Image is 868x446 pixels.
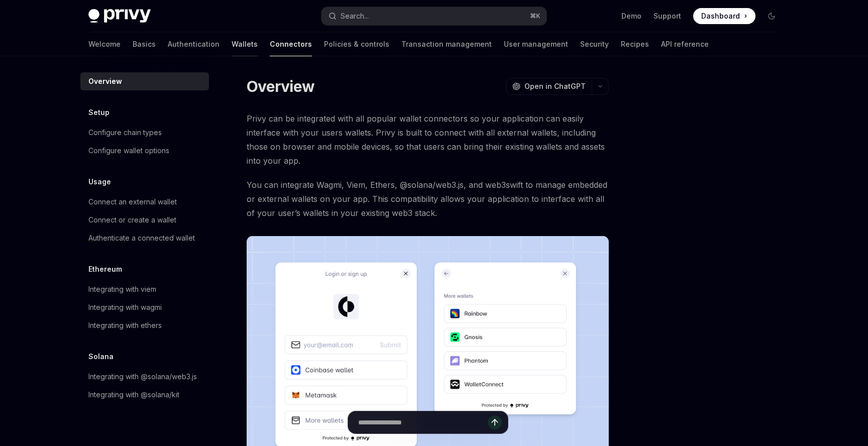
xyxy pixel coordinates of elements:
span: Dashboard [701,11,740,21]
div: Integrating with viem [88,283,156,295]
div: Authenticate a connected wallet [88,232,195,244]
a: Recipes [621,32,649,56]
h5: Setup [88,106,110,119]
a: Configure chain types [80,124,209,142]
div: Integrating with @solana/kit [88,389,179,401]
span: ⌘ K [530,12,540,20]
a: Wallets [232,32,258,56]
div: Configure chain types [88,127,162,139]
button: Open in ChatGPT [506,78,592,95]
a: Integrating with wagmi [80,298,209,316]
div: Integrating with wagmi [88,301,162,313]
button: Open search [321,7,547,25]
a: Connect or create a wallet [80,211,209,229]
a: Transaction management [401,32,492,56]
a: Integrating with @solana/web3.js [80,368,209,386]
img: dark logo [88,9,151,23]
div: Overview [88,75,122,87]
a: Welcome [88,32,121,56]
a: Basics [133,32,156,56]
a: Authentication [168,32,220,56]
a: Policies & controls [324,32,389,56]
a: Integrating with viem [80,280,209,298]
a: Support [654,11,681,21]
span: Privy can be integrated with all popular wallet connectors so your application can easily interfa... [247,111,609,168]
h1: Overview [247,77,314,95]
button: Toggle dark mode [764,8,780,24]
a: Connect an external wallet [80,193,209,211]
a: Authenticate a connected wallet [80,229,209,247]
button: Send message [488,415,502,429]
a: Connectors [270,32,312,56]
div: Search... [341,10,369,22]
span: Open in ChatGPT [524,81,586,91]
div: Connect an external wallet [88,196,177,208]
a: Dashboard [693,8,755,24]
a: Configure wallet options [80,142,209,160]
a: API reference [661,32,709,56]
div: Integrating with ethers [88,319,162,331]
a: Integrating with ethers [80,316,209,334]
a: Integrating with @solana/kit [80,386,209,404]
a: Overview [80,72,209,90]
div: Integrating with @solana/web3.js [88,371,197,383]
h5: Ethereum [88,263,122,275]
h5: Solana [88,351,114,363]
a: Security [580,32,609,56]
div: Connect or create a wallet [88,214,176,226]
h5: Usage [88,176,111,188]
div: Configure wallet options [88,145,169,157]
a: Demo [621,11,641,21]
input: Ask a question... [358,411,488,433]
span: You can integrate Wagmi, Viem, Ethers, @solana/web3.js, and web3swift to manage embedded or exter... [247,178,609,220]
a: User management [504,32,568,56]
